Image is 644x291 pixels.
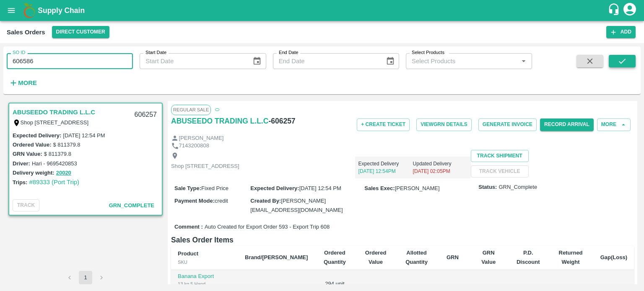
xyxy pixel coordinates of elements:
a: #89333 (Port Trip) [29,179,79,185]
span: [PERSON_NAME][EMAIL_ADDRESS][DOMAIN_NAME] [250,198,343,213]
button: + Create Ticket [357,118,410,131]
button: Choose date [382,53,398,69]
button: page 1 [79,271,92,284]
a: ABUSEEDO TRADING L.L.C [171,115,268,127]
label: Delivery weight: [13,170,55,176]
input: Select Products [408,56,516,67]
div: 13 kg 5 Hand [178,280,231,288]
input: End Date [273,53,379,69]
label: Expected Delivery : [13,132,61,139]
button: More [7,76,39,90]
button: More [597,118,631,131]
button: open drawer [2,1,21,20]
label: [DATE] 12:54 PM [63,132,105,139]
button: Open [518,56,529,67]
p: 7143200808 [179,142,209,150]
label: Sale Type : [174,185,201,191]
b: P.D. Discount [517,250,540,265]
label: GRN Value: [13,151,42,157]
label: Start Date [145,49,166,56]
label: Created By : [250,198,281,204]
input: Enter SO ID [7,53,133,69]
span: Regular Sale [171,105,211,115]
span: Fixed Price [201,185,229,191]
span: [PERSON_NAME] [395,185,440,191]
label: Sales Exec : [364,185,395,191]
label: Expected Delivery : [250,185,299,191]
p: [DATE] 02:05PM [413,167,467,175]
div: account of current user [622,2,637,19]
p: [DATE] 12:54PM [358,167,413,175]
label: Comment : [174,223,203,231]
label: Driver: [13,160,30,167]
a: Supply Chain [38,5,608,16]
label: Trips: [13,179,27,185]
b: GRN [447,254,459,260]
img: logo [21,2,38,19]
span: credit [215,198,228,204]
b: Ordered Quantity [324,250,346,265]
label: Select Products [412,49,444,56]
div: 606257 [130,105,162,125]
label: Hari - 9695420853 [32,160,77,167]
button: Add [606,26,636,38]
p: Updated Delivery [413,160,467,167]
label: SO ID [13,49,25,56]
b: GRN Value [481,250,496,265]
label: End Date [279,49,298,56]
b: Supply Chain [38,6,85,15]
label: Payment Mode : [174,198,215,204]
a: ABUSEEDO TRADING L.L.C [13,107,95,118]
button: 20020 [56,168,71,178]
div: Sales Orders [7,27,45,38]
p: Banana Export [178,273,231,281]
button: Generate Invoice [478,118,537,131]
b: Product [178,250,198,257]
label: Ordered Value: [13,142,51,148]
b: Brand/[PERSON_NAME] [245,254,308,260]
nav: pagination navigation [62,271,109,284]
label: Shop [STREET_ADDRESS] [21,119,89,126]
label: $ 811379.8 [44,151,71,157]
b: Allotted Quantity [405,250,428,265]
span: [DATE] 12:54 PM [299,185,341,191]
span: Auto Created for Export Order 593 - Export Trip 608 [205,223,330,231]
p: [PERSON_NAME] [179,134,224,142]
button: ViewGRN Details [416,118,472,131]
input: Start Date [140,53,246,69]
h6: - 606257 [268,115,295,127]
h6: Sales Order Items [171,234,634,246]
button: Choose date [249,53,265,69]
b: Returned Weight [559,250,583,265]
p: Expected Delivery [358,160,413,167]
div: customer-support [608,3,622,18]
p: Shop [STREET_ADDRESS] [171,162,239,170]
b: Gap(Loss) [600,254,627,260]
span: GRN_Complete [109,202,154,209]
button: Select DC [52,26,109,38]
button: Record Arrival [540,118,594,131]
label: $ 811379.8 [53,142,80,148]
button: Track Shipment [471,150,529,162]
strong: More [18,80,37,86]
label: Status: [478,183,497,191]
span: GRN_Complete [499,183,537,191]
div: SKU [178,258,231,266]
b: Ordered Value [365,250,387,265]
